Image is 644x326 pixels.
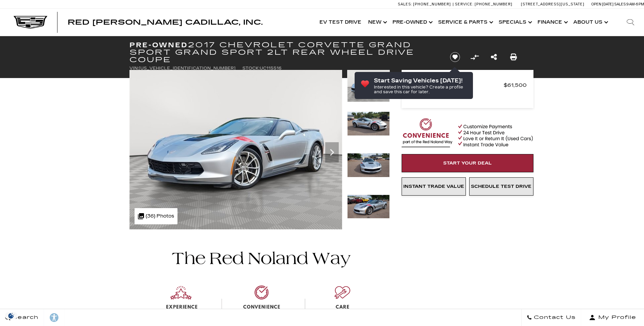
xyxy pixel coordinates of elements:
a: About Us [570,9,610,36]
img: Used 2017 BLADE SILVER METALLIC Chevrolet Grand Sport 2LT image 1 [347,70,390,102]
span: UC115516 [260,66,282,71]
span: Stock: [242,66,260,71]
a: Contact Us [521,309,581,326]
a: Details [408,90,527,99]
span: $61,500 [504,80,527,90]
img: Used 2017 BLADE SILVER METALLIC Chevrolet Grand Sport 2LT image 3 [347,153,390,177]
img: Used 2017 BLADE SILVER METALLIC Chevrolet Grand Sport 2LT image 2 [347,111,390,136]
span: My Profile [596,313,636,322]
span: Red [PERSON_NAME] Cadillac, Inc. [68,18,263,26]
a: Instant Trade Value [402,177,466,196]
span: [PHONE_NUMBER] [475,2,512,6]
strong: Pre-Owned [129,41,188,49]
span: Contact Us [532,313,576,322]
img: Used 2017 BLADE SILVER METALLIC Chevrolet Grand Sport 2LT image 4 [347,195,390,219]
div: (36) Photos [135,208,177,224]
div: Next [325,142,339,162]
a: Pre-Owned [389,9,435,36]
span: Instant Trade Value [403,184,464,189]
a: Service & Parts [435,9,495,36]
span: Sales: [398,2,412,6]
a: Schedule Test Drive [469,177,533,196]
span: 9 AM-6 PM [626,2,644,6]
a: EV Test Drive [316,9,365,36]
a: Start Your Deal [402,154,533,172]
a: [STREET_ADDRESS][US_STATE] [521,2,585,6]
a: Finance [534,9,570,36]
span: Open [DATE] [591,2,614,6]
button: Open user profile menu [581,309,644,326]
a: Specials [495,9,534,36]
span: [PHONE_NUMBER] [413,2,451,6]
button: Save vehicle [448,52,462,62]
img: Used 2017 BLADE SILVER METALLIC Chevrolet Grand Sport 2LT image 1 [129,70,342,229]
span: [US_VEHICLE_IDENTIFICATION_NUMBER] [139,66,236,71]
span: Red [PERSON_NAME] [408,80,504,90]
img: Cadillac Dark Logo with Cadillac White Text [14,16,47,29]
a: New [365,9,389,36]
a: Red [PERSON_NAME] $61,500 [408,80,527,90]
a: Service: [PHONE_NUMBER] [453,2,514,6]
span: Sales: [614,2,626,6]
span: VIN: [129,66,139,71]
span: Start Your Deal [443,160,492,166]
a: Red [PERSON_NAME] Cadillac, Inc. [68,19,263,26]
span: Schedule Test Drive [471,184,531,189]
a: Print this Pre-Owned 2017 Chevrolet Corvette Grand Sport Grand Sport 2LT Rear Wheel Drive Coupe [510,52,517,62]
h1: 2017 Chevrolet Corvette Grand Sport Grand Sport 2LT Rear Wheel Drive Coupe [129,41,439,64]
button: Compare Vehicle [470,52,480,62]
a: Sales: [PHONE_NUMBER] [398,2,453,6]
a: Share this Pre-Owned 2017 Chevrolet Corvette Grand Sport Grand Sport 2LT Rear Wheel Drive Coupe [491,52,497,62]
img: Opt-Out Icon [3,312,19,319]
span: Search [10,313,39,322]
section: Click to Open Cookie Consent Modal [3,312,19,319]
span: Service: [455,2,474,6]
